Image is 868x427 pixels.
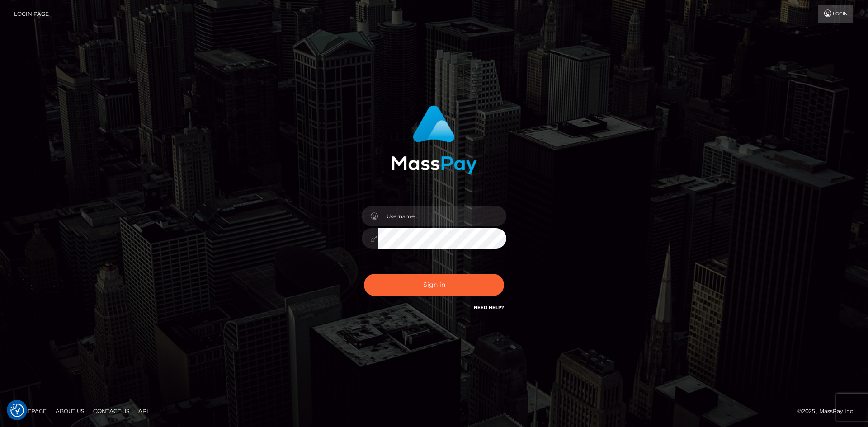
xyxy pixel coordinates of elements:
[135,404,152,418] a: API
[818,5,853,23] a: Login
[52,404,88,418] a: About Us
[10,404,24,417] button: Consent Preferences
[797,406,861,416] div: © 2025 , MassPay Inc.
[10,404,50,418] a: Homepage
[10,404,24,417] img: Revisit consent button
[474,305,504,310] a: Need Help?
[90,404,133,418] a: Contact Us
[364,274,504,296] button: Sign in
[378,206,506,226] input: Username...
[391,105,477,174] img: MassPay Login
[14,5,49,23] a: Login Page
